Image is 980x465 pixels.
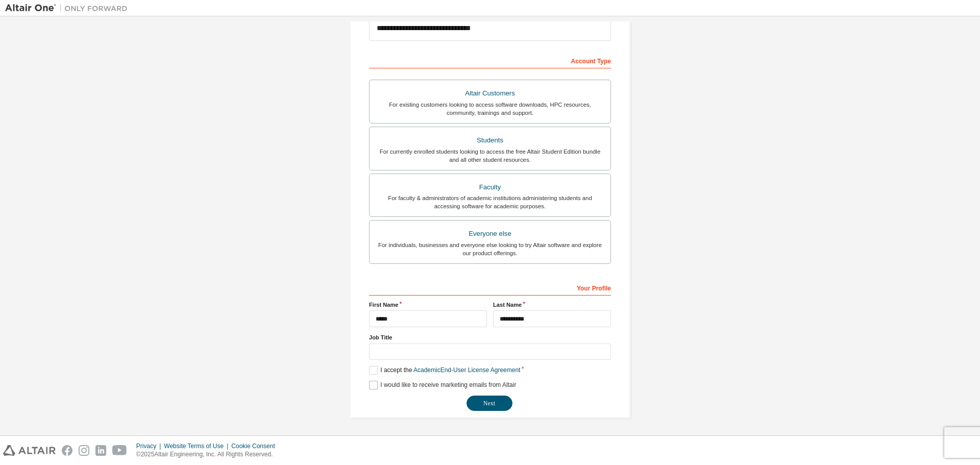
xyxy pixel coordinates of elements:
[369,366,520,375] label: I accept the
[376,241,604,257] div: For individuals, businesses and everyone else looking to try Altair software and explore our prod...
[136,450,281,459] p: © 2025 Altair Engineering, Inc. All Rights Reserved.
[231,442,281,450] div: Cookie Consent
[376,101,604,117] div: For existing customers looking to access software downloads, HPC resources, community, trainings ...
[95,445,106,456] img: linkedin.svg
[376,194,604,210] div: For faculty & administrators of academic institutions administering students and accessing softwa...
[369,279,611,296] div: Your Profile
[369,52,611,68] div: Account Type
[376,227,604,241] div: Everyone else
[112,445,127,456] img: youtube.svg
[79,445,89,456] img: instagram.svg
[376,148,604,164] div: For currently enrolled students looking to access the free Altair Student Edition bundle and all ...
[136,442,164,450] div: Privacy
[467,396,512,411] button: Next
[5,3,133,13] img: Altair One
[376,180,604,194] div: Faculty
[376,86,604,101] div: Altair Customers
[413,366,520,374] a: Academic End-User License Agreement
[369,333,611,341] label: Job Title
[376,133,604,148] div: Students
[3,445,56,456] img: altair_logo.svg
[369,301,487,309] label: First Name
[62,445,72,456] img: facebook.svg
[164,442,231,450] div: Website Terms of Use
[369,381,516,389] label: I would like to receive marketing emails from Altair
[493,301,611,309] label: Last Name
